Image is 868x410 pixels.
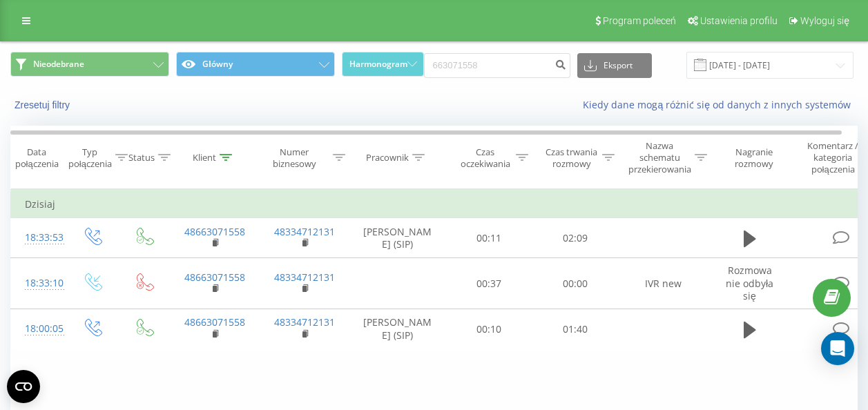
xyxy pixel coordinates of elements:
[11,146,62,170] div: Data połączenia
[33,59,84,70] span: Nieodebrane
[349,309,446,349] td: [PERSON_NAME] (SIP)
[532,258,619,309] td: 00:00
[628,140,691,175] div: Nazwa schematu przekierowania
[184,271,245,284] a: 48663071558
[446,309,532,349] td: 00:10
[800,15,849,26] span: Wyloguj się
[424,53,570,78] input: Wyszukiwanie według numeru
[821,332,854,365] div: Open Intercom Messenger
[577,53,652,78] button: Eksport
[184,315,245,329] a: 48663071558
[274,271,335,284] a: 48334712131
[446,258,532,309] td: 00:37
[583,98,858,111] a: Kiedy dane mogą różnić się od danych z innych systemów
[25,315,52,342] div: 18:00:05
[349,218,446,258] td: [PERSON_NAME] (SIP)
[366,152,409,164] div: Pracownik
[25,224,52,251] div: 18:33:53
[619,258,708,309] td: IVR new
[446,218,532,258] td: 00:11
[532,218,619,258] td: 02:09
[274,315,335,329] a: 48334712131
[68,146,112,170] div: Typ połączenia
[700,15,778,26] span: Ustawienia profilu
[726,264,773,302] span: Rozmowa nie odbyła się
[532,309,619,349] td: 01:40
[193,152,216,164] div: Klient
[603,15,676,26] span: Program poleceń
[25,270,52,297] div: 18:33:10
[544,146,599,170] div: Czas trwania rozmowy
[342,52,423,77] button: Harmonogram
[458,146,512,170] div: Czas oczekiwania
[184,225,245,238] a: 48663071558
[720,146,787,170] div: Nagranie rozmowy
[128,152,155,164] div: Status
[7,370,40,403] button: Open CMP widget
[349,59,407,69] span: Harmonogram
[176,52,335,77] button: Główny
[274,225,335,238] a: 48334712131
[260,146,330,170] div: Numer biznesowy
[10,52,169,77] button: Nieodebrane
[10,99,77,111] button: Zresetuj filtry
